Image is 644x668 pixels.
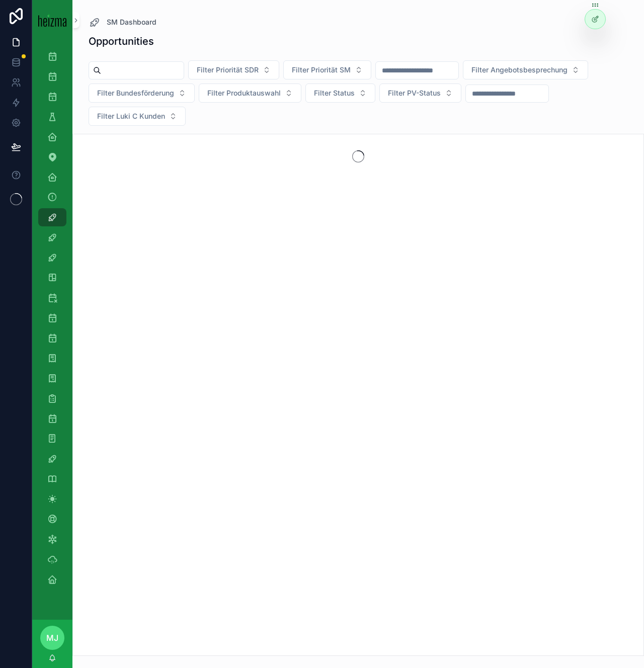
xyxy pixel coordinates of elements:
[379,83,461,103] button: Select Button
[107,17,156,27] span: SM Dashboard
[97,88,174,98] span: Filter Bundesförderung
[207,88,281,98] span: Filter Produktauswahl
[388,88,441,98] span: Filter PV-Status
[38,14,66,27] img: App logo
[89,83,195,103] button: Select Button
[46,632,58,644] span: MJ
[32,40,72,602] div: scrollable content
[197,65,259,75] span: Filter Priorität SDR
[97,111,165,121] span: Filter Luki C Kunden
[292,65,351,75] span: Filter Priorität SM
[283,60,371,79] button: Select Button
[305,83,375,103] button: Select Button
[463,60,588,79] button: Select Button
[89,107,186,126] button: Select Button
[314,88,355,98] span: Filter Status
[188,60,279,79] button: Select Button
[89,16,156,28] a: SM Dashboard
[199,83,301,103] button: Select Button
[89,34,154,48] h1: Opportunities
[471,65,568,75] span: Filter Angebotsbesprechung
